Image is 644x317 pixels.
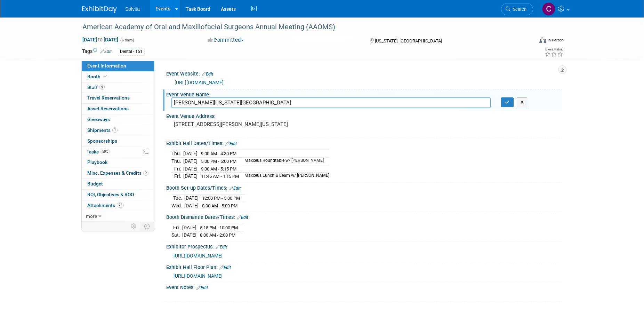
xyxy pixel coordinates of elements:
[183,173,198,180] td: [DATE]
[166,282,562,291] div: Event Notes:
[501,3,533,15] a: Search
[143,171,148,176] span: 2
[202,203,238,208] span: 8:00 AM - 5:00 PM
[82,200,154,211] a: Attachments25
[200,225,238,230] span: 5:15 PM - 10:00 PM
[517,97,528,107] button: X
[87,138,117,144] span: Sponsorships
[140,222,154,231] td: Toggle Event Tabs
[202,72,213,77] a: Edit
[201,151,236,156] span: 9:00 AM - 4:30 PM
[82,37,119,43] span: [DATE] [DATE]
[196,285,208,290] a: Edit
[542,2,555,16] img: Cindy Miller
[201,159,236,164] span: 5:00 PM - 6:00 PM
[87,181,103,187] span: Budget
[82,168,154,179] a: Misc. Expenses & Credits2
[117,203,124,208] span: 25
[545,48,563,51] div: Event Rating
[219,265,231,270] a: Edit
[82,136,154,146] a: Sponsorships
[125,6,140,12] span: Solvita
[87,170,148,176] span: Misc. Expenses & Credits
[171,165,183,173] td: Fri.
[80,21,523,33] div: American Academy of Oral and Maxillofacial Surgeons Annual Meeting (AAOMS)
[82,72,154,82] a: Booth
[375,38,442,43] span: [US_STATE], [GEOGRAPHIC_DATA]
[184,202,199,209] td: [DATE]
[104,74,107,78] i: Booth reservation complete
[202,196,240,201] span: 12:00 PM - 5:00 PM
[82,190,154,200] a: ROI, Objectives & ROO
[174,253,223,259] a: [URL][DOMAIN_NAME]
[184,195,199,202] td: [DATE]
[82,157,154,168] a: Playbook
[510,7,526,12] span: Search
[166,183,562,192] div: Booth Set-up Dates/Times:
[87,192,134,197] span: ROI, Objectives & ROO
[100,149,110,154] span: 50%
[82,93,154,103] a: Travel Reservations
[205,37,247,44] button: Committed
[171,231,182,239] td: Sat.
[166,138,562,147] div: Exhibit Hall Dates/Times:
[112,127,118,133] span: 1
[166,212,562,221] div: Booth Dismantle Dates/Times:
[82,125,154,136] a: Shipments1
[171,158,183,165] td: Thu.
[86,213,97,219] span: more
[183,158,198,165] td: [DATE]
[171,173,183,180] td: Fri.
[237,215,248,220] a: Edit
[87,127,118,133] span: Shipments
[100,49,112,54] a: Edit
[539,37,546,43] img: Format-Inperson.png
[87,63,126,69] span: Event Information
[183,150,198,158] td: [DATE]
[492,36,564,47] div: Event Format
[166,262,562,271] div: Exhibit Hall Floor Plan:
[240,158,329,165] td: Maxxeus Roundtable w/ [PERSON_NAME]
[87,203,124,208] span: Attachments
[171,202,184,209] td: Wed.
[547,38,564,43] div: In-Person
[174,273,223,279] a: [URL][DOMAIN_NAME]
[87,85,105,90] span: Staff
[82,211,154,222] a: more
[183,165,198,173] td: [DATE]
[120,38,134,42] span: (6 days)
[82,61,154,71] a: Event Information
[82,114,154,125] a: Giveaways
[182,224,196,231] td: [DATE]
[175,80,224,85] a: [URL][DOMAIN_NAME]
[82,82,154,93] a: Staff9
[82,6,117,13] img: ExhibitDay
[87,95,130,101] span: Travel Reservations
[118,48,145,55] div: Dental - 151
[201,174,239,179] span: 11:45 AM - 1:15 PM
[87,74,108,79] span: Booth
[240,173,329,180] td: Maxxeus Lunch & Learn w/ [PERSON_NAME]
[182,231,196,239] td: [DATE]
[82,179,154,189] a: Budget
[171,195,184,202] td: Tue.
[99,85,105,90] span: 9
[87,149,110,154] span: Tasks
[171,150,183,158] td: Thu.
[87,106,129,111] span: Asset Reservations
[128,222,140,231] td: Personalize Event Tab Strip
[174,121,323,127] pre: [STREET_ADDRESS][PERSON_NAME][US_STATE]
[82,104,154,114] a: Asset Reservations
[216,245,227,249] a: Edit
[87,117,110,122] span: Giveaways
[166,69,562,78] div: Event Website:
[87,159,107,165] span: Playbook
[166,241,562,251] div: Exhibitor Prospectus:
[229,186,241,191] a: Edit
[97,37,104,42] span: to
[225,141,237,146] a: Edit
[166,111,562,120] div: Event Venue Address:
[200,232,235,238] span: 8:00 AM - 2:00 PM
